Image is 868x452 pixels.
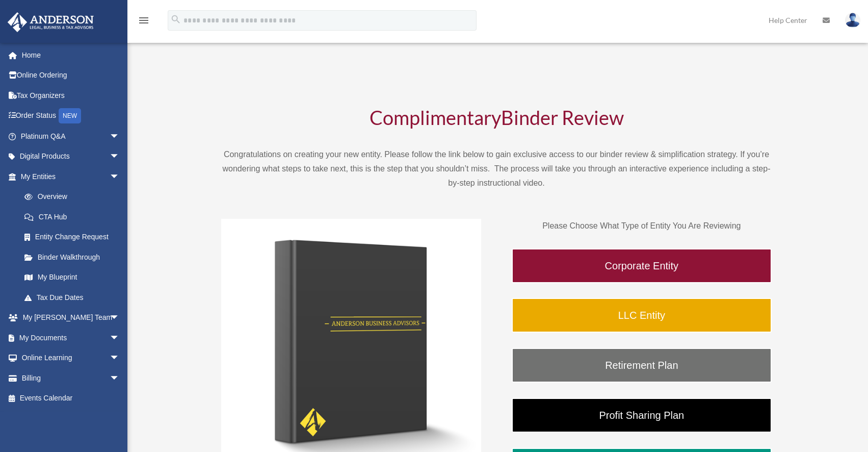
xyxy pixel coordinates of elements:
[845,13,860,28] img: User Pic
[512,248,772,283] a: Corporate Entity
[170,14,181,25] i: search
[501,106,624,129] span: Binder Review
[110,368,130,389] span: arrow_drop_down
[138,18,150,27] a: menu
[110,166,130,187] span: arrow_drop_down
[110,328,130,348] span: arrow_drop_down
[14,187,135,207] a: Overview
[512,298,772,333] a: LLC Entity
[7,166,135,187] a: My Entitiesarrow_drop_down
[7,308,135,328] a: My [PERSON_NAME] Teamarrow_drop_down
[7,388,135,409] a: Events Calendar
[14,227,135,247] a: Entity Change Request
[7,126,135,146] a: Platinum Q&Aarrow_drop_down
[14,287,135,308] a: Tax Due Dates
[7,106,135,127] a: Order StatusNEW
[7,45,135,65] a: Home
[7,146,135,167] a: Digital Productsarrow_drop_down
[512,398,772,433] a: Profit Sharing Plan
[110,348,130,369] span: arrow_drop_down
[5,12,97,32] img: Anderson Advisors Platinum Portal
[14,207,135,227] a: CTA Hub
[110,146,130,167] span: arrow_drop_down
[7,348,135,368] a: Online Learningarrow_drop_down
[7,328,135,348] a: My Documentsarrow_drop_down
[110,126,130,147] span: arrow_drop_down
[512,219,772,233] p: Please Choose What Type of Entity You Are Reviewing
[7,368,135,388] a: Billingarrow_drop_down
[221,147,772,190] p: Congratulations on creating your new entity. Please follow the link below to gain exclusive acces...
[7,65,135,86] a: Online Ordering
[138,14,150,27] i: menu
[59,108,81,123] div: NEW
[7,85,135,106] a: Tax Organizers
[370,106,501,129] span: Complimentary
[14,247,130,267] a: Binder Walkthrough
[512,348,772,383] a: Retirement Plan
[110,308,130,329] span: arrow_drop_down
[14,267,135,288] a: My Blueprint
